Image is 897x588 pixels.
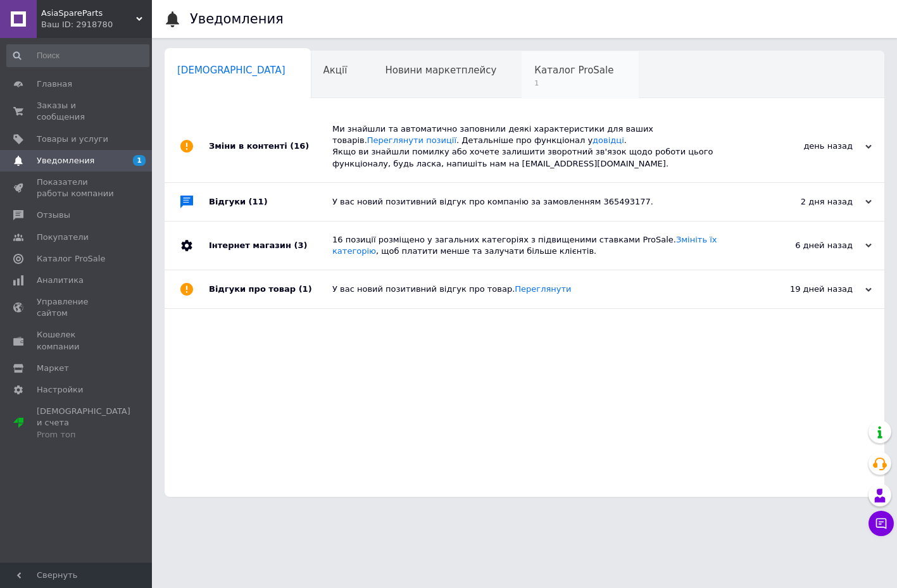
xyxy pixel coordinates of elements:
[209,222,332,270] div: Інтернет магазин
[37,232,89,243] span: Покупатели
[290,141,309,151] span: (16)
[745,141,872,152] div: день назад
[37,100,117,123] span: Заказы и сообщения
[367,135,456,145] a: Переглянути позиції
[37,363,69,374] span: Маркет
[37,253,105,265] span: Каталог ProSale
[133,155,146,166] span: 1
[41,19,152,30] div: Ваш ID: 2918780
[332,234,745,257] div: 16 позиції розміщено у загальних категоріях з підвищеними ставками ProSale. , щоб платити менше т...
[515,284,571,294] a: Переглянути
[37,78,72,90] span: Главная
[745,284,872,295] div: 19 дней назад
[190,11,284,27] h1: Уведомления
[41,8,136,19] span: AsiaSpareParts
[37,429,130,441] div: Prom топ
[249,197,268,206] span: (11)
[177,65,285,76] span: [DEMOGRAPHIC_DATA]
[294,241,307,250] span: (3)
[869,511,894,536] button: Чат с покупателем
[332,123,745,170] div: Ми знайшли та автоматично заповнили деякі характеристики для ваших товарів. . Детальніше про функ...
[37,406,130,441] span: [DEMOGRAPHIC_DATA] и счета
[534,78,613,88] span: 1
[37,134,108,145] span: Товары и услуги
[209,183,332,221] div: Відгуки
[37,384,83,396] span: Настройки
[323,65,348,76] span: Акції
[37,177,117,199] span: Показатели работы компании
[6,44,149,67] input: Поиск
[209,270,332,308] div: Відгуки про товар
[37,329,117,352] span: Кошелек компании
[37,210,70,221] span: Отзывы
[745,240,872,251] div: 6 дней назад
[534,65,613,76] span: Каталог ProSale
[209,111,332,182] div: Зміни в контенті
[593,135,624,145] a: довідці
[332,235,717,256] a: Змініть їх категорію
[37,296,117,319] span: Управление сайтом
[332,284,745,295] div: У вас новий позитивний відгук про товар.
[37,155,94,166] span: Уведомления
[299,284,312,294] span: (1)
[385,65,496,76] span: Новини маркетплейсу
[745,196,872,208] div: 2 дня назад
[37,275,84,286] span: Аналитика
[332,196,745,208] div: У вас новий позитивний відгук про компанію за замовленням 365493177.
